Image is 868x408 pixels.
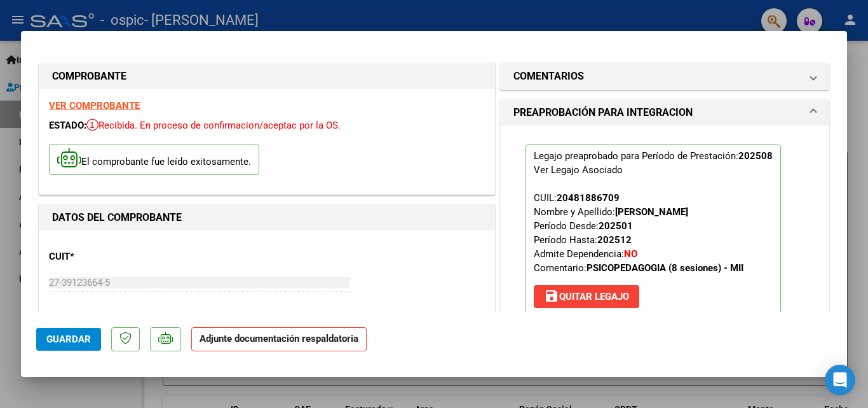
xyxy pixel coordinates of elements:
[557,191,620,205] div: 20481886709
[544,291,629,302] span: Quitar Legajo
[513,105,693,120] h1: PREAPROBACIÓN PARA INTEGRACION
[738,150,773,162] strong: 202508
[597,234,632,246] strong: 202512
[825,365,855,395] div: Open Intercom Messenger
[200,333,358,344] strong: Adjunte documentación respaldatoria
[513,69,584,84] h1: COMENTARIOS
[624,248,637,260] strong: NO
[52,70,126,82] strong: COMPROBANTE
[46,334,91,345] span: Guardar
[534,285,639,308] button: Quitar Legajo
[534,262,743,274] span: Comentario:
[501,100,829,125] mat-expansion-panel-header: PREAPROBACIÓN PARA INTEGRACION
[501,64,829,89] mat-expansion-panel-header: COMENTARIOS
[501,125,829,343] div: PREAPROBACIÓN PARA INTEGRACION
[526,144,781,314] p: Legajo preaprobado para Período de Prestación:
[49,100,140,111] a: VER COMPROBANTE
[615,206,688,218] strong: [PERSON_NAME]
[544,288,559,304] mat-icon: save
[587,262,743,274] strong: PSICOPEDAGOGIA (8 sesiones) - MII
[599,220,633,232] strong: 202501
[49,144,259,175] p: El comprobante fue leído exitosamente.
[36,328,101,351] button: Guardar
[534,163,623,177] div: Ver Legajo Asociado
[52,211,182,223] strong: DATOS DEL COMPROBANTE
[534,192,743,274] span: CUIL: Nombre y Apellido: Período Desde: Período Hasta: Admite Dependencia:
[49,250,180,264] p: CUIT
[49,120,86,131] span: ESTADO:
[86,120,341,131] span: Recibida. En proceso de confirmacion/aceptac por la OS.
